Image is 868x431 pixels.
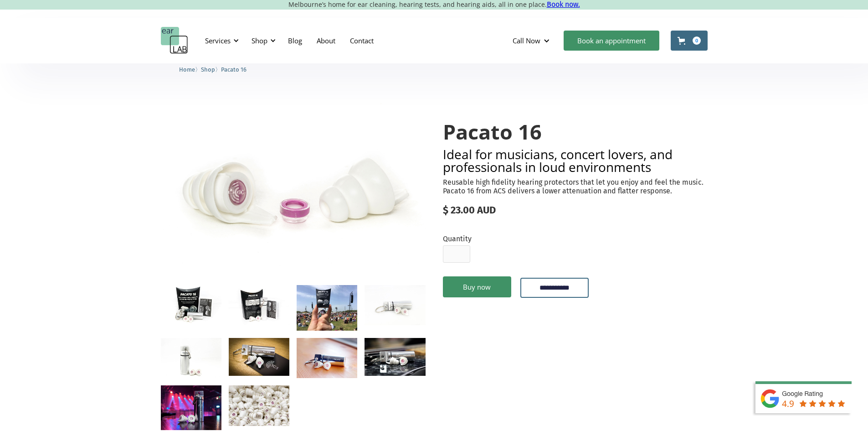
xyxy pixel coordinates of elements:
a: open lightbox [161,338,221,379]
a: open lightbox [297,338,357,379]
a: open lightbox [297,285,357,331]
a: open lightbox [161,102,426,278]
a: Contact [343,27,381,54]
img: Pacato 16 [161,102,426,278]
div: $ 23.00 AUD [443,204,708,216]
div: Services [200,27,241,54]
div: 0 [693,36,701,45]
a: open lightbox [365,285,425,326]
a: open lightbox [161,285,221,326]
div: Shop [246,27,278,54]
h2: Ideal for musicians, concert lovers, and professionals in loud environments [443,148,708,173]
div: Services [205,36,231,45]
a: Pacato 16 [221,65,247,73]
a: open lightbox [365,338,425,376]
a: home [161,27,188,54]
a: About [309,27,343,54]
div: Shop [252,36,267,45]
span: Shop [201,66,215,73]
li: 〉 [201,65,221,74]
span: Pacato 16 [221,66,247,73]
li: 〉 [179,65,201,74]
label: Quantity [443,234,472,243]
a: open lightbox [229,285,289,326]
a: open lightbox [161,385,221,430]
a: Buy now [443,276,511,297]
a: Book an appointment [564,31,659,51]
a: open lightbox [229,385,289,426]
span: Home [179,66,195,73]
div: Call Now [513,36,540,45]
a: Blog [281,27,309,54]
a: open lightbox [229,338,289,376]
a: Open cart [671,31,708,51]
a: Home [179,65,195,73]
h1: Pacato 16 [443,120,708,143]
a: Shop [201,65,215,73]
p: Reusable high fidelity hearing protectors that let you enjoy and feel the music. Pacato 16 from A... [443,178,708,195]
div: Call Now [505,27,559,54]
